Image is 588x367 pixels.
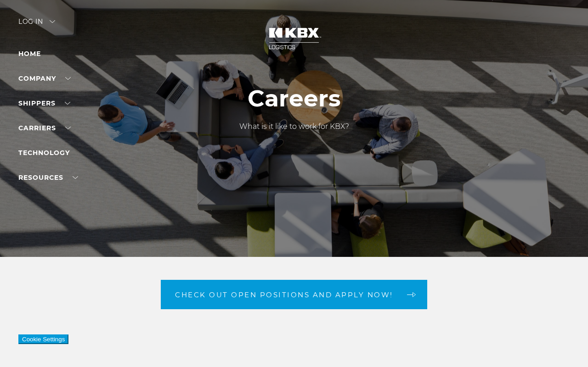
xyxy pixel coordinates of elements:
[18,99,70,107] a: SHIPPERS
[18,18,55,32] div: Log in
[542,323,588,367] iframe: Chat Widget
[175,291,393,298] span: Check out open positions and apply now!
[239,85,349,112] h1: Careers
[260,18,328,59] img: kbx logo
[18,334,68,344] button: Cookie Settings
[18,173,78,182] a: RESOURCES
[18,74,71,83] a: Company
[239,121,349,132] p: What is it like to work for KBX?
[161,280,427,309] a: Check out open positions and apply now! arrow arrow
[18,149,70,157] a: Technology
[18,124,71,132] a: Carriers
[18,50,41,58] a: Home
[50,20,55,23] img: arrow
